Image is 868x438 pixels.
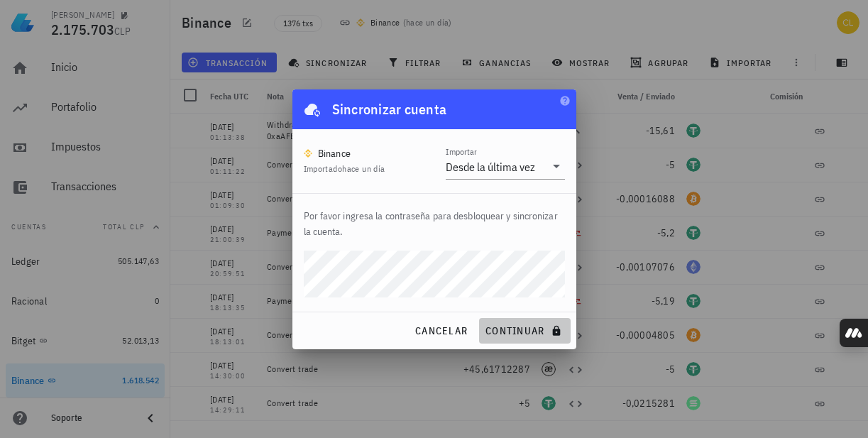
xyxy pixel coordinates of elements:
span: cancelar [414,324,468,337]
span: hace un día [342,163,385,174]
div: ImportarDesde la última vez [446,155,565,179]
button: continuar [479,318,570,344]
button: cancelar [409,318,473,344]
div: Binance [318,146,351,160]
div: Desde la última vez [446,160,535,174]
label: Importar [446,146,477,157]
span: Importado [304,163,385,174]
img: 270.png [304,149,312,158]
div: Sincronizar cuenta [332,98,447,121]
p: Por favor ingresa la contraseña para desbloquear y sincronizar la cuenta. [304,208,565,239]
span: continuar [485,324,564,337]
